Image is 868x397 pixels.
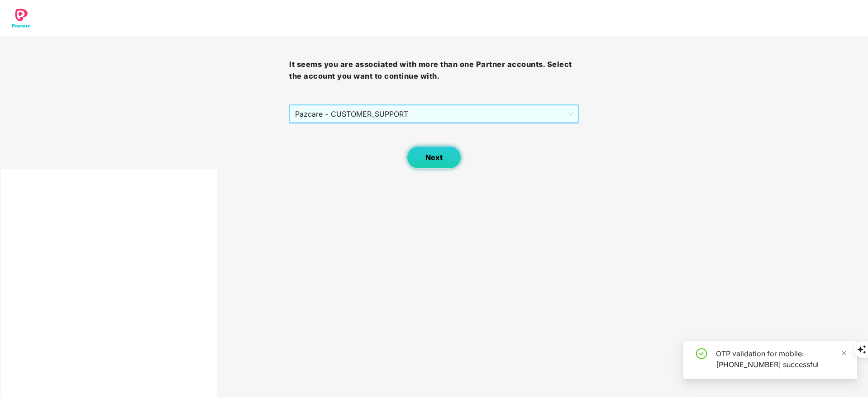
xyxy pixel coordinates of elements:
[295,105,572,123] span: Pazcare - CUSTOMER_SUPPORT
[716,348,846,370] div: OTP validation for mobile: [PHONE_NUMBER] successful
[425,153,443,162] span: Next
[289,59,578,82] h3: It seems you are associated with more than one Partner accounts. Select the account you want to c...
[407,146,461,169] button: Next
[696,348,707,359] span: check-circle
[841,350,847,356] span: close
